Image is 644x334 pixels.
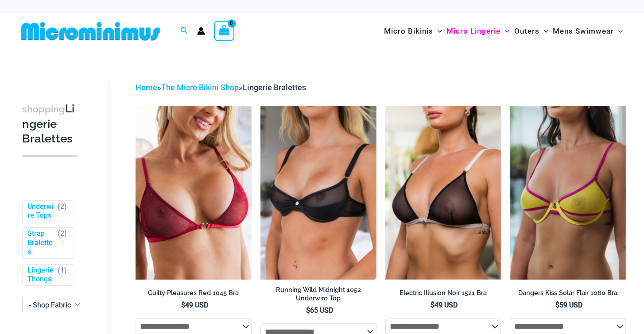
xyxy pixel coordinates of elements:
[197,27,205,35] a: Account icon link
[385,106,501,280] img: Electric Illusion Noir 1521 Bra 01
[60,229,64,238] span: 2
[431,301,435,309] span: $
[260,286,376,306] a: Running Wild Midnight 1052 Underwire Top
[136,106,252,280] a: Guilty Pleasures Red 1045 Bra 01Guilty Pleasures Red 1045 Bra 02Guilty Pleasures Red 1045 Bra 02
[510,289,626,300] a: Dangers Kiss Solar Flair 1060 Bra
[539,20,548,42] span: Menu Toggle
[551,18,625,45] a: Mens SwimwearMenu ToggleMenu Toggle
[260,106,376,280] a: Running Wild Midnight 1052 Top 01Running Wild Midnight 1052 Top 6052 Bottom 06Running Wild Midnig...
[22,104,65,115] span: shopping
[136,106,252,280] img: Guilty Pleasures Red 1045 Bra 01
[214,21,234,41] a: View Shopping Cart, empty
[260,106,376,280] img: Running Wild Midnight 1052 Top 01
[180,26,188,37] a: Search icon link
[446,20,500,42] span: Micro Lingerie
[385,289,501,297] h2: Electric Illusion Noir 1521 Bra
[555,301,559,309] span: $
[444,18,512,45] a: Micro LingerieMenu ToggleMenu Toggle
[181,301,185,309] span: $
[136,289,252,300] a: Guilty Pleasures Red 1045 Bra
[22,298,84,312] span: - Shop Fabric Type
[29,301,88,309] span: - Shop Fabric Type
[514,20,539,42] span: Outers
[58,229,67,257] span: ( )
[136,83,157,92] a: Home
[136,289,252,297] h2: Guilty Pleasures Red 1045 Bra
[614,20,623,42] span: Menu Toggle
[431,301,458,309] bdi: 49 USD
[555,301,582,309] bdi: 59 USD
[27,229,54,257] a: Strap Bralettes
[306,306,310,315] span: $
[380,16,626,46] nav: Site Navigation
[22,101,78,146] h3: Lingerie Bralettes
[260,286,376,302] h2: Running Wild Midnight 1052 Underwire Top
[161,83,239,92] a: The Micro Bikini Shop
[23,298,84,312] span: - Shop Fabric Type
[385,289,501,300] a: Electric Illusion Noir 1521 Bra
[181,301,208,309] bdi: 49 USD
[510,106,626,280] img: Dangers Kiss Solar Flair 1060 Bra 01
[243,83,306,92] span: Lingerie Bralettes
[385,106,501,280] a: Electric Illusion Noir 1521 Bra 01Electric Illusion Noir 1521 Bra 682 Thong 07Electric Illusion N...
[510,289,626,297] h2: Dangers Kiss Solar Flair 1060 Bra
[27,266,54,284] a: Lingerie Thongs
[58,266,67,284] span: ( )
[500,20,509,42] span: Menu Toggle
[382,18,444,45] a: Micro BikinisMenu ToggleMenu Toggle
[58,202,67,221] span: ( )
[306,306,333,315] bdi: 65 USD
[60,266,64,274] span: 1
[60,202,64,211] span: 2
[510,106,626,280] a: Dangers Kiss Solar Flair 1060 Bra 01Dangers Kiss Solar Flair 1060 Bra 02Dangers Kiss Solar Flair ...
[18,21,163,41] img: MM SHOP LOGO FLAT
[384,20,433,42] span: Micro Bikinis
[553,20,614,42] span: Mens Swimwear
[512,18,551,45] a: OutersMenu ToggleMenu Toggle
[27,202,54,221] a: Underwire Tops
[433,20,442,42] span: Menu Toggle
[136,83,306,92] span: » »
